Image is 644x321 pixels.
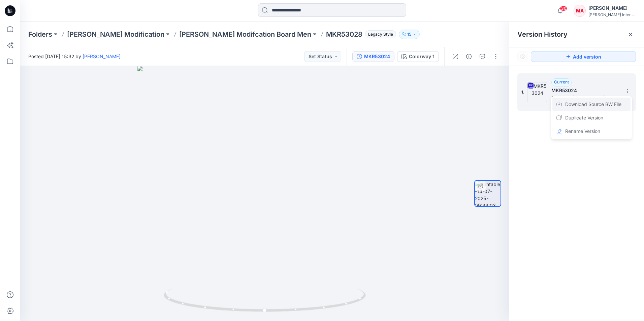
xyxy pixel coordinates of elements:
div: MA [574,5,586,17]
span: Posted [DATE] 15:32 by [28,53,121,60]
button: 15 [399,30,420,39]
span: Legacy Style [365,30,396,38]
span: 1. [521,89,524,95]
div: [PERSON_NAME] [588,4,636,12]
h5: MKR53024 [551,86,619,95]
button: Colorway 1 [397,51,439,62]
p: MKR53028 [326,30,362,39]
span: Duplicate Version [565,114,603,122]
button: Close [628,32,633,37]
a: Folders [28,30,52,39]
span: Version History [517,30,568,38]
div: Colorway 1 [409,53,434,60]
button: Show Hidden Versions [517,51,528,62]
span: Posted by: Astrid Niegsch [551,95,619,101]
div: [PERSON_NAME] International [588,12,636,17]
img: turntable-14-07-2025-09:33:03 [475,181,501,206]
span: Current [554,79,569,84]
button: Legacy Style [362,30,396,39]
button: Add version [531,51,636,62]
a: [PERSON_NAME] Modifcation Board Men [179,30,311,39]
p: 15 [407,31,411,38]
button: MKR53024 [352,51,394,62]
div: MKR53024 [364,53,390,60]
span: Download Source BW File [565,100,621,108]
button: Details [463,51,474,62]
img: MKR53024 [527,82,547,102]
a: [PERSON_NAME] [83,53,121,59]
a: [PERSON_NAME] Modification [67,30,164,39]
span: 30 [560,6,567,11]
span: Rename Version [565,127,600,135]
